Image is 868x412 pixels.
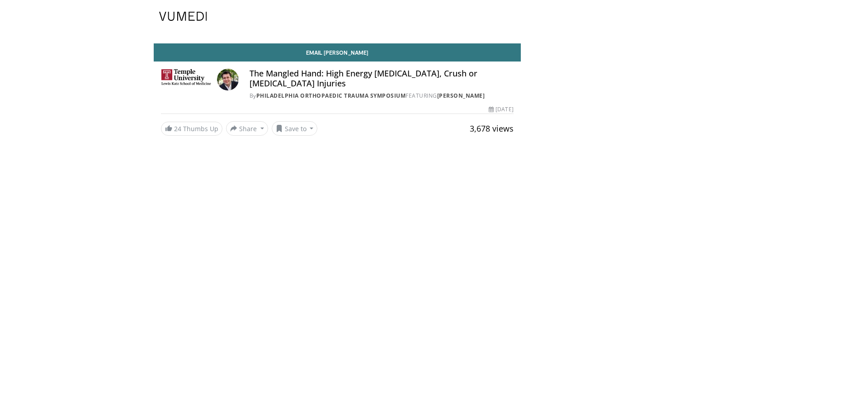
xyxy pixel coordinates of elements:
img: Philadelphia Orthopaedic Trauma Symposium [161,69,213,90]
a: 24 Thumbs Up [161,122,222,136]
span: 3,678 views [470,123,514,134]
h4: The Mangled Hand: High Energy [MEDICAL_DATA], Crush or [MEDICAL_DATA] Injuries [250,69,514,88]
img: VuMedi Logo [159,12,207,21]
span: 24 [174,124,181,133]
div: By FEATURING [250,92,514,100]
button: Share [226,121,268,136]
img: Avatar [217,69,239,90]
div: [DATE] [489,105,513,114]
a: Philadelphia Orthopaedic Trauma Symposium [256,92,406,99]
button: Save to [272,121,318,136]
a: Email [PERSON_NAME] [154,43,521,62]
a: [PERSON_NAME] [437,92,485,99]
